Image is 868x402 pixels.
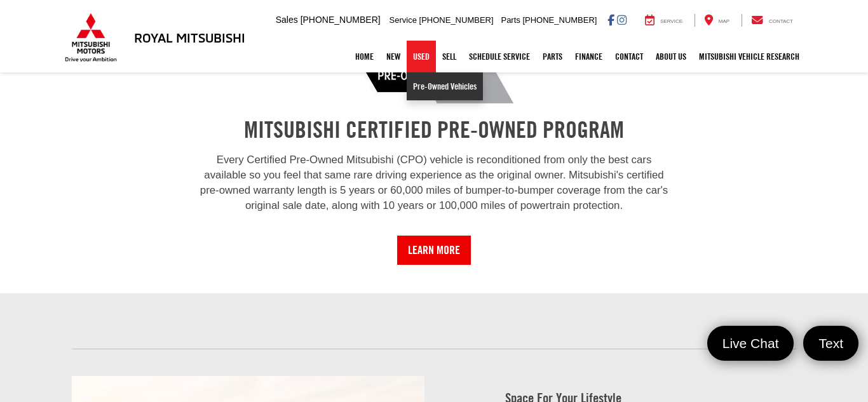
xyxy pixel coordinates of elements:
a: Text [803,326,858,361]
a: Contact [609,41,649,72]
span: Service [660,18,682,24]
span: [PHONE_NUMBER] [419,15,494,25]
a: Map [695,14,739,27]
a: New [380,41,407,72]
a: Schedule Service: Opens in a new tab [463,41,536,72]
span: Contact [769,18,793,24]
a: Instagram: Click to visit our Instagram page [617,15,627,25]
a: Home [349,41,380,72]
span: Map [719,18,729,24]
a: Learn More [397,236,471,265]
span: Parts [501,15,520,25]
a: Live Chat [707,326,794,361]
span: [PHONE_NUMBER] [522,15,597,25]
a: Finance [569,41,609,72]
span: Sales [276,15,298,25]
a: Used [407,41,436,72]
span: Live Chat [716,335,785,352]
a: Parts: Opens in a new tab [536,41,569,72]
span: Text [812,335,850,352]
a: Mitsubishi Vehicle Research [693,41,806,72]
a: Sell [436,41,463,72]
span: Service [390,15,417,25]
a: Pre-Owned Vehicles [407,72,483,100]
a: Contact [742,14,803,27]
span: [PHONE_NUMBER] [301,15,381,25]
h2: MITSUBISHI CERTIFIED PRE-OWNED PROGRAM [196,117,672,142]
a: Facebook: Click to visit our Facebook page [607,15,614,25]
p: Every Certified Pre-Owned Mitsubishi (CPO) vehicle is reconditioned from only the best cars avail... [196,152,672,213]
img: Mitsubishi [62,13,119,62]
a: About Us [649,41,693,72]
h3: Royal Mitsubishi [134,30,245,44]
a: Service [635,14,692,27]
